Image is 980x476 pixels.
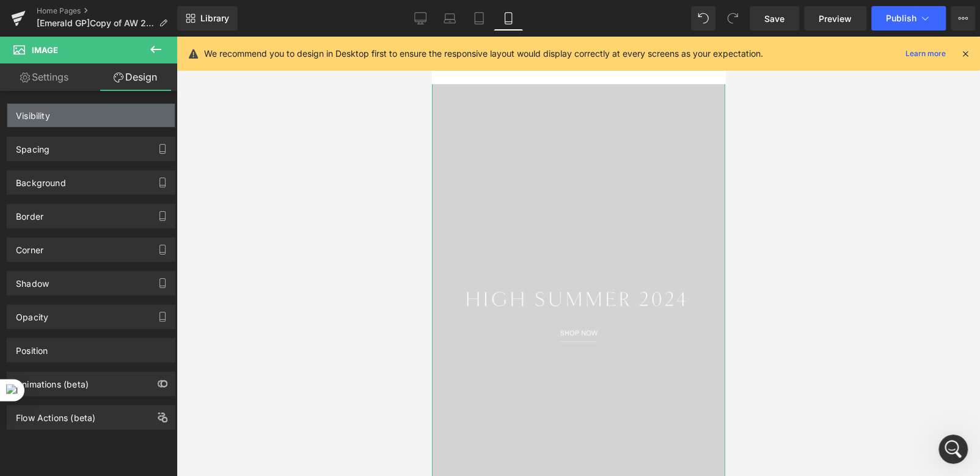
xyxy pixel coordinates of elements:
[32,45,58,55] span: Image
[432,37,725,476] iframe: To enrich screen reader interactions, please activate Accessibility in Grammarly extension settings
[16,406,95,423] div: Flow Actions (beta)
[37,6,177,16] a: Home Pages
[871,6,946,31] button: Publish
[901,46,951,61] a: Learn more
[494,6,523,31] a: Mobile
[16,372,89,389] div: Animations (beta)
[804,6,866,31] a: Preview
[886,13,916,23] span: Publish
[938,435,968,464] iframe: Intercom live chat
[16,137,49,154] div: Spacing
[37,18,154,28] span: [Emerald GP]Copy of AW 25 - HP
[406,6,435,31] a: Desktop
[200,13,229,24] span: Library
[464,6,494,31] a: Tablet
[764,12,784,25] span: Save
[819,12,852,25] span: Preview
[16,104,50,121] div: Visibility
[177,6,238,31] a: New Library
[951,6,975,31] button: More
[16,204,43,222] div: Border
[16,272,49,289] div: Shadow
[435,6,464,31] a: Laptop
[16,238,43,255] div: Corner
[720,6,745,31] button: Redo
[16,305,48,322] div: Opacity
[204,47,763,60] p: We recommend you to design in Desktop first to ensure the responsive layout would display correct...
[91,63,180,91] a: Design
[16,171,66,188] div: Background
[691,6,715,31] button: Undo
[16,339,48,356] div: Position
